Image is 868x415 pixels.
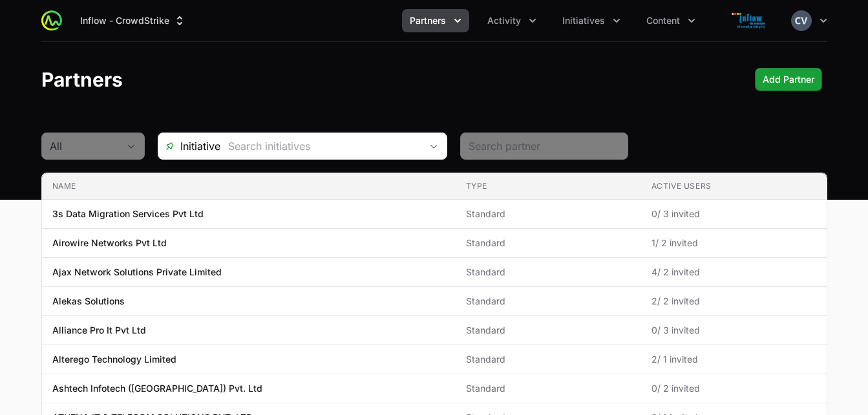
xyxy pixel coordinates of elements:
button: Partners [402,9,469,32]
p: Airowire Networks Pvt Ltd [52,237,167,250]
input: Search partner [469,138,620,154]
th: Name [42,173,456,200]
img: ActivitySource [41,10,62,31]
span: 0 / 2 invited [651,382,816,395]
span: Standard [466,382,631,395]
input: Search initiatives [220,133,421,159]
div: Content menu [639,9,703,32]
th: Active Users [641,173,827,200]
button: All [42,133,144,159]
span: Initiative [158,138,220,154]
span: Content [646,14,680,27]
p: Alliance Pro It Pvt Ltd [52,324,146,337]
span: 2 / 1 invited [651,353,816,366]
th: Type [456,173,641,200]
img: Chandrashekhar V [791,10,812,31]
p: 3s Data Migration Services Pvt Ltd [52,207,204,220]
p: Ashtech Infotech ([GEOGRAPHIC_DATA]) Pvt. Ltd [52,382,262,395]
span: Standard [466,353,631,366]
span: Standard [466,295,631,308]
p: Alekas Solutions [52,295,125,308]
div: Main navigation [62,9,703,32]
span: 4 / 2 invited [651,266,816,279]
div: Open [421,133,447,159]
span: Initiatives [562,14,605,27]
div: Supplier switch menu [72,9,194,32]
span: Add Partner [763,72,814,87]
button: Inflow - CrowdStrike [72,9,194,32]
div: Activity menu [480,9,544,32]
span: 2 / 2 invited [651,295,816,308]
span: 0 / 3 invited [651,207,816,220]
span: Standard [466,324,631,337]
span: Standard [466,237,631,250]
span: Standard [466,266,631,279]
button: Add Partner [755,68,822,91]
h1: Partners [41,68,123,91]
span: 1 / 2 invited [651,237,816,250]
div: Initiatives menu [555,9,628,32]
p: Alterego Technology Limited [52,353,176,366]
button: Activity [480,9,544,32]
span: Standard [466,207,631,220]
span: Partners [410,14,446,27]
img: Inflow [719,8,781,34]
button: Initiatives [555,9,628,32]
span: Activity [487,14,521,27]
button: Content [639,9,703,32]
p: Ajax Network Solutions Private Limited [52,266,222,279]
div: Partners menu [402,9,469,32]
span: 0 / 3 invited [651,324,816,337]
div: Primary actions [755,68,822,91]
div: All [50,138,118,154]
